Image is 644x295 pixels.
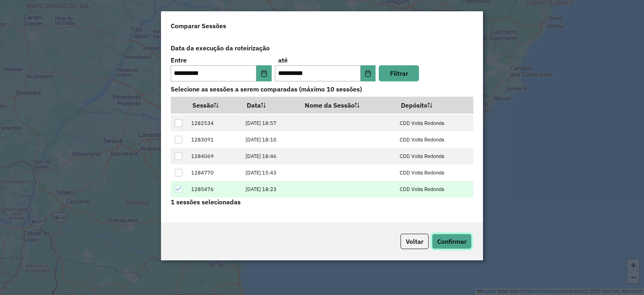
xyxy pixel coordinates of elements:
label: até [278,55,288,65]
h4: Comparar Sessões [171,21,226,31]
th: Depósito [395,97,473,114]
td: CDD Volta Redonda [395,148,473,164]
td: 1285476 [187,181,242,197]
button: Voltar [400,234,429,249]
button: Confirmar [432,234,472,249]
td: 1282534 [187,115,242,131]
label: Data da execução da roteirização [166,40,478,56]
button: Choose Date [361,65,376,81]
td: CDD Volta Redonda [395,115,473,131]
th: Data [242,97,299,114]
td: 1284770 [187,164,242,181]
button: Filtrar [379,65,419,81]
td: CDD Volta Redonda [395,131,473,148]
td: [DATE] 18:57 [242,115,299,131]
label: Selecione as sessões a serem comparadas (máximo 10 sessões) [166,81,478,97]
td: [DATE] 18:23 [242,181,299,197]
label: 1 sessões selecionadas [171,197,241,207]
td: [DATE] 15:43 [242,164,299,181]
button: Choose Date [256,65,272,81]
td: 1283091 [187,131,242,148]
th: Sessão [187,97,242,114]
td: [DATE] 18:46 [242,148,299,164]
label: Entre [171,55,187,65]
td: CDD Volta Redonda [395,164,473,181]
th: Nome da Sessão [299,97,395,114]
td: CDD Volta Redonda [395,181,473,197]
td: 1284069 [187,148,242,164]
td: [DATE] 18:10 [242,131,299,148]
